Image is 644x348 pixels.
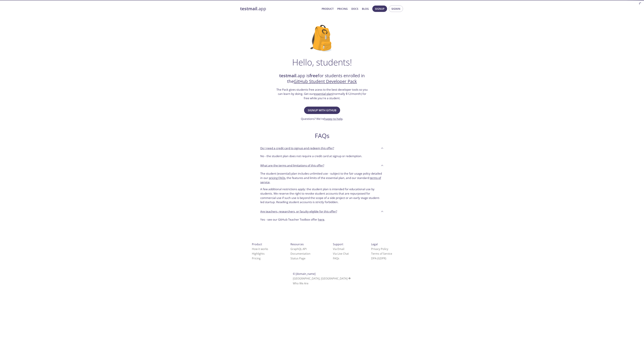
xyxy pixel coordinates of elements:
[371,252,392,256] a: Terms of Service
[260,163,324,168] p: What are the terms and limitations of this offer?
[276,73,368,84] h2: .app is for students enrolled in the
[333,257,339,260] a: FAQ
[337,7,348,11] a: Pricing
[290,252,310,256] a: Documentation
[391,7,400,11] span: Signin
[351,7,358,11] a: Docs
[240,6,319,12] a: testmail.app
[258,170,386,207] div: What are the terms and limitations of this offer?
[308,108,336,113] span: Signup with GitHub
[258,216,386,224] div: Are teachers, researchers, or faculty eligible for this offer?
[293,277,351,280] span: [GEOGRAPHIC_DATA], [GEOGRAPHIC_DATA]
[290,242,304,246] span: Resources
[314,92,332,96] a: essential plan
[371,247,388,251] a: Privacy Policy
[260,217,384,222] p: Yes - see our GitHub Teacher Toolbox offer .
[309,73,318,79] strong: free
[279,73,296,79] strong: testmail
[310,25,334,52] img: github-student-backpack.png
[301,117,343,121] h3: Questions? We're .
[258,207,386,216] div: Are teachers, researchers, or faculty eligible for this offer?
[389,6,403,12] button: Signin
[269,176,285,180] a: pricing FAQs
[293,272,315,276] span: © [DOMAIN_NAME]
[252,242,262,246] span: Product
[333,252,349,256] a: Via Live Chat
[290,257,305,260] a: Status Page
[252,247,268,251] a: How it works
[333,242,343,246] span: Support
[258,132,386,140] h2: FAQs
[375,7,384,11] span: Signup
[276,87,368,100] h3: The Pack gives students free acess to the best developer tools so you can learn by doing. Get our...
[294,78,357,84] a: GitHub Student Developer Pack
[372,6,387,12] button: Signup
[322,7,334,11] a: Product
[260,171,384,184] p: The student (essential) plan includes unlimited use - subject to the fair usage policy detailed i...
[371,257,386,260] a: DPA (GDPR)
[260,176,381,184] a: terms of service
[293,282,308,285] a: Who We Are
[258,153,386,161] div: Do I need a credit card to signup and redeem this offer?
[292,57,352,67] h1: Hello, students!
[252,257,261,260] a: Pricing
[304,107,340,114] button: Signup with GitHub
[258,144,386,153] div: Do I need a credit card to signup and redeem this offer?
[333,247,344,251] a: Via Email
[258,161,386,170] div: What are the terms and limitations of this offer?
[362,7,369,11] a: Blog
[324,117,342,121] a: happy to help
[371,242,378,246] span: Legal
[338,257,339,260] span: s
[260,209,337,214] p: Are teachers, researchers, or faculty eligible for this offer?
[260,184,384,204] p: A few additional restrictions apply: the student plan is intended for educational use by students...
[240,6,257,12] strong: testmail
[260,146,334,150] p: Do I need a credit card to signup and redeem this offer?
[290,247,307,251] a: GraphQL API
[260,154,384,158] p: No - the student plan does not require a credit card at signup or redemption.
[318,218,324,221] a: here
[252,252,265,256] a: Highlights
